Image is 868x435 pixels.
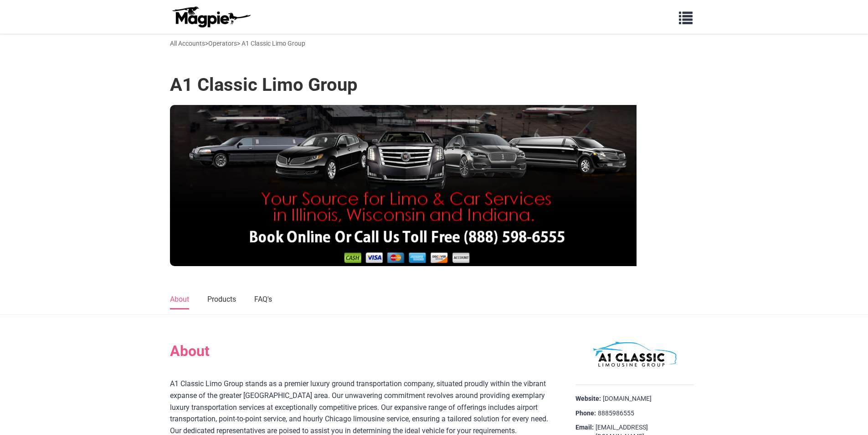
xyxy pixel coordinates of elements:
a: [DOMAIN_NAME] [603,394,652,404]
div: > > A1 Classic Limo Group [170,38,305,48]
a: About [170,290,189,309]
h1: A1 Classic Limo Group [170,74,358,96]
img: logo-ab69f6fb50320c5b225c76a69d11143b.png [170,6,252,28]
img: A1 Classic Limo Group banner [170,105,637,266]
img: A1 Classic Limo Group logo [589,338,680,371]
h2: About [170,342,553,360]
strong: Phone: [575,409,596,418]
strong: Website: [575,394,601,404]
a: All Accounts [170,40,205,47]
div: 8885986555 [575,409,694,418]
a: Products [207,290,236,309]
a: FAQ's [254,290,272,309]
a: Operators [208,40,237,47]
strong: Email: [575,423,594,432]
